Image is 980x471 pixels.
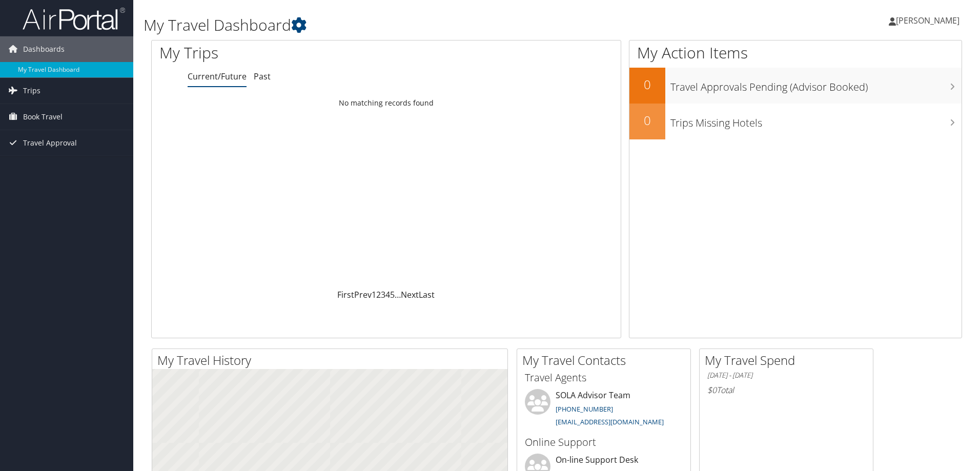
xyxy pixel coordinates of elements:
[707,384,717,396] span: $0
[395,289,401,300] span: …
[707,371,865,380] h6: [DATE] - [DATE]
[525,435,683,449] h3: Online Support
[385,289,390,300] a: 4
[372,289,376,300] a: 1
[889,5,970,36] a: [PERSON_NAME]
[254,71,271,82] a: Past
[670,75,962,94] h3: Travel Approvals Pending (Advisor Booked)
[556,404,613,414] a: [PHONE_NUMBER]
[23,130,77,156] span: Travel Approval
[705,352,873,369] h2: My Travel Spend
[401,289,419,300] a: Next
[670,111,962,130] h3: Trips Missing Hotels
[23,36,65,62] span: Dashboards
[376,289,381,300] a: 2
[525,371,683,385] h3: Travel Agents
[896,15,959,26] span: [PERSON_NAME]
[23,78,40,104] span: Trips
[144,14,695,36] h1: My Travel Dashboard
[629,104,962,139] a: 0Trips Missing Hotels
[556,417,664,426] a: [EMAIL_ADDRESS][DOMAIN_NAME]
[629,112,665,129] h2: 0
[152,94,621,112] td: No matching records found
[337,289,354,300] a: First
[419,289,435,300] a: Last
[390,289,395,300] a: 5
[629,42,962,64] h1: My Action Items
[188,71,247,82] a: Current/Future
[629,68,962,104] a: 0Travel Approvals Pending (Advisor Booked)
[23,104,63,130] span: Book Travel
[629,76,665,93] h2: 0
[354,289,372,300] a: Prev
[23,7,125,31] img: airportal-logo.png
[522,352,690,369] h2: My Travel Contacts
[707,384,865,396] h6: Total
[157,352,507,369] h2: My Travel History
[381,289,385,300] a: 3
[520,389,688,431] li: SOLA Advisor Team
[159,42,418,64] h1: My Trips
